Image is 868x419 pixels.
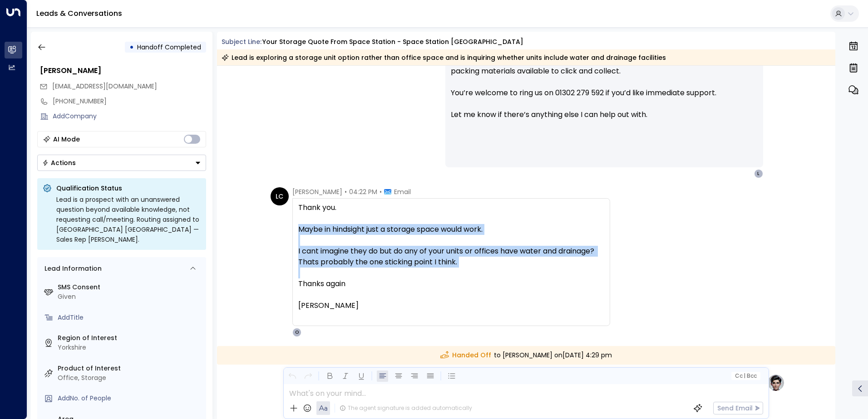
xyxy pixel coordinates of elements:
[286,370,298,382] button: Undo
[394,187,411,196] span: Email
[53,112,206,121] div: AddCompany
[58,283,202,292] label: SMS Consent
[36,8,122,19] a: Leads & Conversations
[292,328,301,337] div: O
[58,394,202,403] div: AddNo. of People
[56,184,201,193] p: Qualification Status
[298,300,604,311] div: [PERSON_NAME]
[302,370,314,382] button: Redo
[298,224,604,235] div: Maybe in hindsight just a storage space would work.
[380,187,382,196] span: •
[53,97,206,106] div: [PHONE_NUMBER]
[52,82,157,91] span: [EMAIL_ADDRESS][DOMAIN_NAME]
[58,373,202,383] div: Office, Storage
[37,155,206,171] button: Actions
[222,37,261,46] span: Subject Line:
[754,169,763,178] div: L
[767,374,785,392] img: profile-logo.png
[56,195,201,244] div: Lead is a prospect with an unanswered question beyond available knowledge, not requesting call/me...
[345,187,347,196] span: •
[137,43,201,52] span: Handoff Completed
[349,187,377,196] span: 04:22 PM
[58,313,202,322] div: AddTitle
[731,372,760,380] button: Cc|Bcc
[40,65,206,76] div: [PERSON_NAME]
[58,364,202,373] label: Product of Interest
[271,187,289,205] div: LC
[735,373,756,379] span: Cc Bcc
[37,155,206,171] div: Button group with a nested menu
[58,292,202,302] div: Given
[53,135,80,144] div: AI Mode
[42,159,76,167] div: Actions
[298,278,604,289] div: Thanks again
[41,264,102,273] div: Lead Information
[58,343,202,352] div: Yorkshire
[298,246,604,268] div: I cant imagine they do but do any of your units or offices have water and drainage? Thats probabl...
[52,82,157,91] span: lewiscrask@gmail.com
[58,333,202,343] label: Region of Interest
[744,373,745,379] span: |
[217,346,836,365] div: to [PERSON_NAME] on [DATE] 4:29 pm
[129,39,134,55] div: •
[292,187,342,196] span: [PERSON_NAME]
[340,404,472,412] div: The agent signature is added automatically
[262,37,523,47] div: Your storage quote from Space Station - Space Station [GEOGRAPHIC_DATA]
[440,351,491,360] span: Handed Off
[222,53,666,62] div: Lead is exploring a storage unit option rather than office space and is inquiring whether units i...
[298,202,604,311] div: Thank you.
